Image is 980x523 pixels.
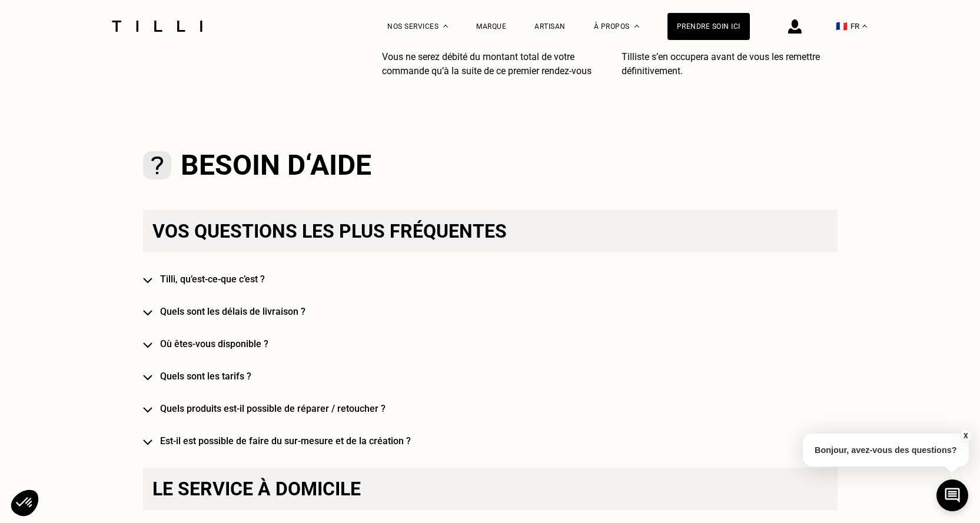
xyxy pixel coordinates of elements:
img: icône connexion [788,19,802,34]
h2: Besoin d‘aide [181,149,371,182]
h4: Tilli, qu’est-ce-que c’est ? [160,274,855,285]
img: besoin d'aide [143,151,171,179]
h4: Quels sont les tarifs ? [160,371,855,382]
img: Logo du service de couturière Tilli [108,21,207,32]
a: Marque [476,22,506,31]
span: 🇫🇷 [836,21,848,32]
a: Artisan [534,22,566,31]
h4: Quels produits est-il possible de réparer / retoucher ? [160,403,855,414]
p: Vos questions les plus fréquentes [143,210,838,252]
p: Le service à domicile [143,468,838,510]
img: svg+xml;base64,PHN2ZyB3aWR0aD0iMTYiIGhlaWdodD0iMTAiIHZpZXdCb3g9IjAgMCAxNiAxMCIgZmlsbD0ibm9uZSIgeG... [143,439,152,445]
img: svg+xml;base64,PHN2ZyB3aWR0aD0iMTYiIGhlaWdodD0iMTAiIHZpZXdCb3g9IjAgMCAxNiAxMCIgZmlsbD0ibm9uZSIgeG... [143,310,152,316]
a: Prendre soin ici [667,13,750,40]
span: Au cas où des ajustements sont nécessaires, votre Tilliste s’en occupera avant de vous les remett... [622,37,830,76]
img: svg+xml;base64,PHN2ZyB3aWR0aD0iMTYiIGhlaWdodD0iMTAiIHZpZXdCb3g9IjAgMCAxNiAxMCIgZmlsbD0ibm9uZSIgeG... [143,407,152,413]
img: Menu déroulant [443,25,448,28]
img: svg+xml;base64,PHN2ZyB3aWR0aD0iMTYiIGhlaWdodD0iMTAiIHZpZXdCb3g9IjAgMCAxNiAxMCIgZmlsbD0ibm9uZSIgeG... [143,375,152,381]
h4: Quels sont les délais de livraison ? [160,306,855,317]
button: X [959,429,971,442]
p: Bonjour, avez-vous des questions? [803,434,969,467]
img: svg+xml;base64,PHN2ZyB3aWR0aD0iMTYiIGhlaWdodD0iMTAiIHZpZXdCb3g9IjAgMCAxNiAxMCIgZmlsbD0ibm9uZSIgeG... [143,342,152,348]
img: menu déroulant [862,25,867,28]
h4: Est-il est possible de faire du sur-mesure et de la création ? [160,435,855,447]
img: Menu déroulant à propos [634,25,639,28]
h4: Où êtes-vous disponible ? [160,338,855,349]
img: svg+xml;base64,PHN2ZyB3aWR0aD0iMTYiIGhlaWdodD0iMTAiIHZpZXdCb3g9IjAgMCAxNiAxMCIgZmlsbD0ibm9uZSIgeG... [143,278,152,284]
